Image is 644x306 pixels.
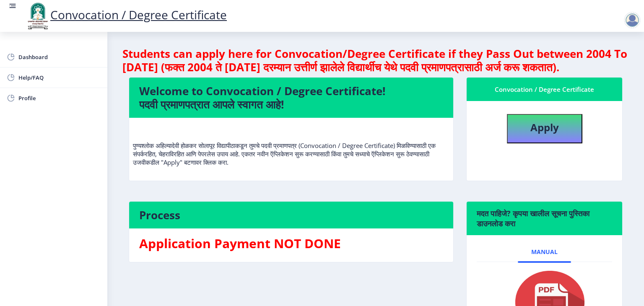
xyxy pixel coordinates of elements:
[139,84,443,111] h4: Welcome to Convocation / Degree Certificate! पदवी प्रमाणपत्रात आपले स्वागत आहे!
[18,73,101,83] span: Help/FAQ
[531,249,558,255] span: Manual
[518,242,571,262] a: Manual
[18,93,101,103] span: Profile
[139,208,443,222] h4: Process
[122,47,629,74] h4: Students can apply here for Convocation/Degree Certificate if they Pass Out between 2004 To [DATE...
[133,124,449,166] p: पुण्यश्लोक अहिल्यादेवी होळकर सोलापूर विद्यापीठाकडून तुमचे पदवी प्रमाणपत्र (Convocation / Degree C...
[477,208,612,228] h6: मदत पाहिजे? कृपया खालील सूचना पुस्तिका डाउनलोड करा
[18,52,101,62] span: Dashboard
[25,2,50,30] img: logo
[139,235,443,252] h3: Application Payment NOT DONE
[25,7,227,23] a: Convocation / Degree Certificate
[477,84,612,94] div: Convocation / Degree Certificate
[507,114,582,143] button: Apply
[530,120,559,134] b: Apply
